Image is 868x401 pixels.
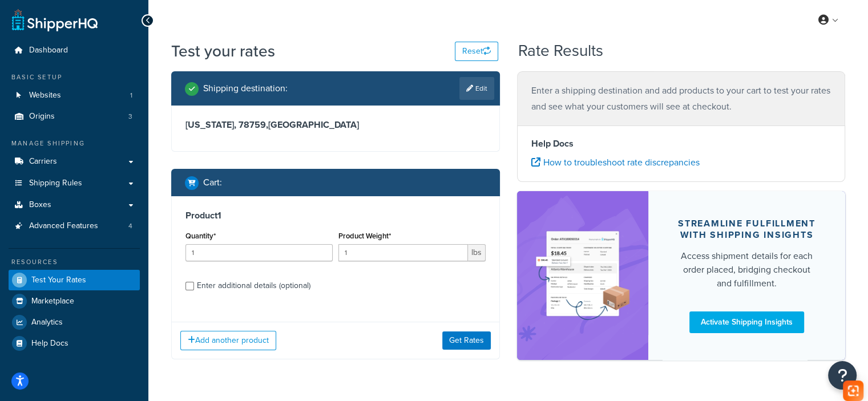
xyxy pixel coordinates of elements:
[338,244,468,261] input: 0.00
[9,85,140,106] a: Websites1
[531,83,831,115] p: Enter a shipping destination and add products to your cart to test your rates and see what your c...
[185,244,333,261] input: 0
[31,318,63,327] span: Analytics
[531,156,700,169] a: How to troubleshoot rate discrepancies
[676,249,818,290] div: Access shipment details for each order placed, bridging checkout and fulfillment.
[29,157,57,167] span: Carriers
[29,221,98,231] span: Advanced Features
[9,40,140,61] a: Dashboard
[9,333,140,354] a: Help Docs
[185,282,194,290] input: Enter additional details (optional)
[9,270,140,290] a: Test Your Rates
[9,312,140,333] a: Analytics
[689,311,804,333] a: Activate Shipping Insights
[9,139,140,148] div: Manage Shipping
[29,46,68,55] span: Dashboard
[455,42,498,61] button: Reset
[468,244,486,261] span: lbs
[459,77,494,100] a: Edit
[31,339,68,349] span: Help Docs
[518,42,603,60] h2: Rate Results
[31,276,86,285] span: Test Your Rates
[9,195,140,216] a: Boxes
[9,106,140,127] li: Origins
[9,257,140,267] div: Resources
[185,119,486,131] h3: [US_STATE], 78759 , [GEOGRAPHIC_DATA]
[9,216,140,237] a: Advanced Features4
[9,173,140,194] a: Shipping Rules
[185,232,216,240] label: Quantity*
[203,83,288,94] h2: Shipping destination :
[442,331,491,350] button: Get Rates
[185,210,486,221] h3: Product 1
[29,91,61,100] span: Websites
[31,297,74,306] span: Marketplace
[180,331,276,350] button: Add another product
[828,361,857,390] button: Open Resource Center
[9,106,140,127] a: Origins3
[531,137,831,151] h4: Help Docs
[338,232,391,240] label: Product Weight*
[29,200,51,210] span: Boxes
[130,91,132,100] span: 1
[171,40,275,62] h1: Test your rates
[9,291,140,311] a: Marketplace
[128,112,132,121] span: 3
[9,151,140,172] a: Carriers
[534,208,631,343] img: feature-image-si-e24932ea9b9fcd0ff835db86be1ff8d589347e8876e1638d903ea230a36726be.png
[128,221,132,231] span: 4
[203,177,222,188] h2: Cart :
[197,278,310,294] div: Enter additional details (optional)
[9,72,140,82] div: Basic Setup
[9,85,140,106] li: Websites
[676,218,818,241] div: Streamline Fulfillment with Shipping Insights
[29,179,82,188] span: Shipping Rules
[9,216,140,237] li: Advanced Features
[29,112,55,121] span: Origins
